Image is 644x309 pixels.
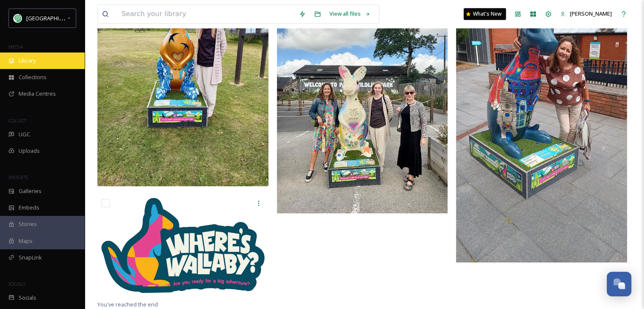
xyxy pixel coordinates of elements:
[19,130,30,138] span: UGC
[19,204,39,212] span: Embeds
[14,14,22,22] img: Facebook%20Icon.png
[117,5,295,23] input: Search your library
[19,187,41,195] span: Galleries
[19,220,37,228] span: Stories
[570,10,612,17] span: [PERSON_NAME]
[19,294,36,302] span: Socials
[8,174,28,180] span: WIDGETS
[8,281,25,287] span: SOCIALS
[19,237,33,245] span: Maps
[556,6,616,22] a: [PERSON_NAME]
[325,6,375,22] a: View all files
[26,14,80,22] span: [GEOGRAPHIC_DATA]
[607,272,631,296] button: Open Chat
[8,44,23,50] span: MEDIA
[97,195,268,295] img: LOGO-FULL-COLOUR (1).png
[464,8,506,20] a: What's New
[19,73,47,81] span: Collections
[19,254,42,262] span: SnapLink
[19,147,40,155] span: Uploads
[8,117,27,124] span: COLLECT
[19,57,36,65] span: Library
[97,301,158,308] span: You've reached the end
[19,90,56,98] span: Media Centres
